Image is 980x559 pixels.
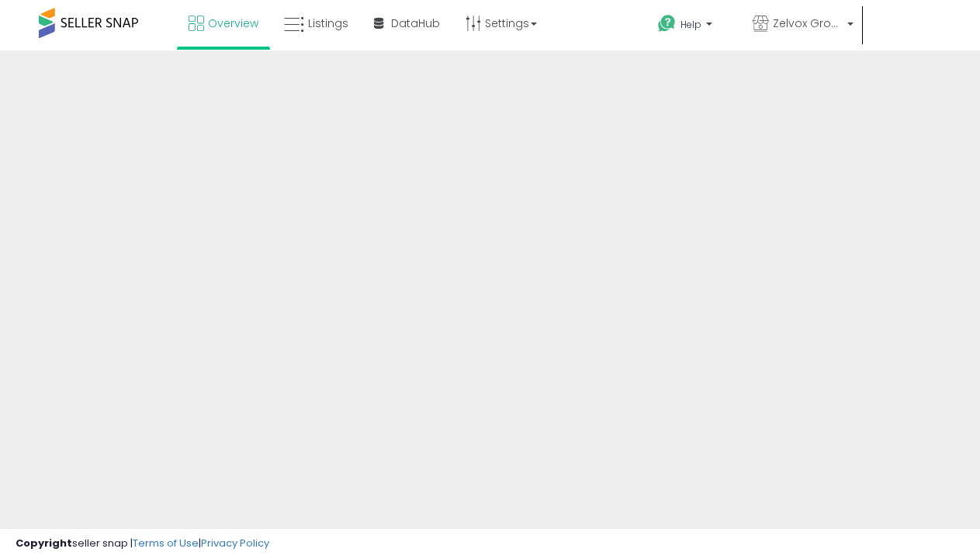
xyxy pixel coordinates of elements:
a: Terms of Use [133,536,199,550]
strong: Copyright [16,536,72,550]
span: Zelvox Group LLC [773,16,843,31]
span: Overview [208,16,258,31]
div: seller snap | | [16,536,269,551]
a: Privacy Policy [201,536,269,550]
span: DataHub [391,16,440,31]
a: Help [646,2,739,50]
span: Help [680,18,701,31]
span: Listings [308,16,348,31]
i: Get Help [657,14,677,33]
